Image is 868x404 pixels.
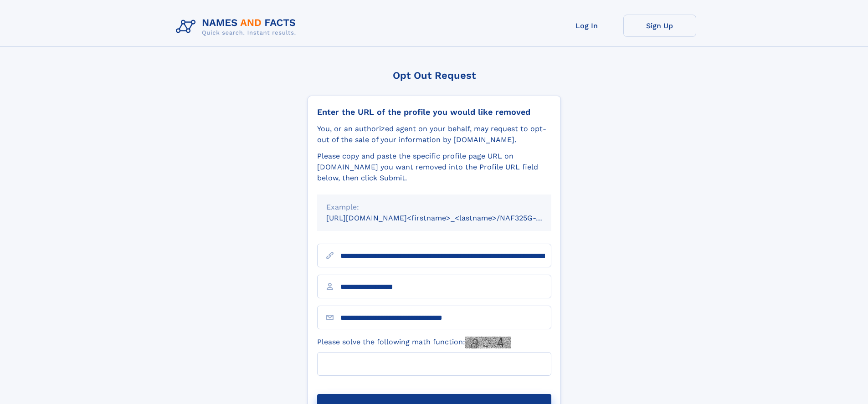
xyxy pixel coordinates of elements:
[308,70,561,81] div: Opt Out Request
[317,337,511,348] label: Please solve the following math function:
[326,202,542,213] div: Example:
[317,107,551,117] div: Enter the URL of the profile you would like removed
[550,15,623,37] a: Log In
[317,123,551,145] div: You, or an authorized agent on your behalf, may request to opt-out of the sale of your informatio...
[172,15,303,39] img: Logo Names and Facts
[326,214,569,222] small: [URL][DOMAIN_NAME]<firstname>_<lastname>/NAF325G-xxxxxxxx
[623,15,696,37] a: Sign Up
[317,151,551,184] div: Please copy and paste the specific profile page URL on [DOMAIN_NAME] you want removed into the Pr...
